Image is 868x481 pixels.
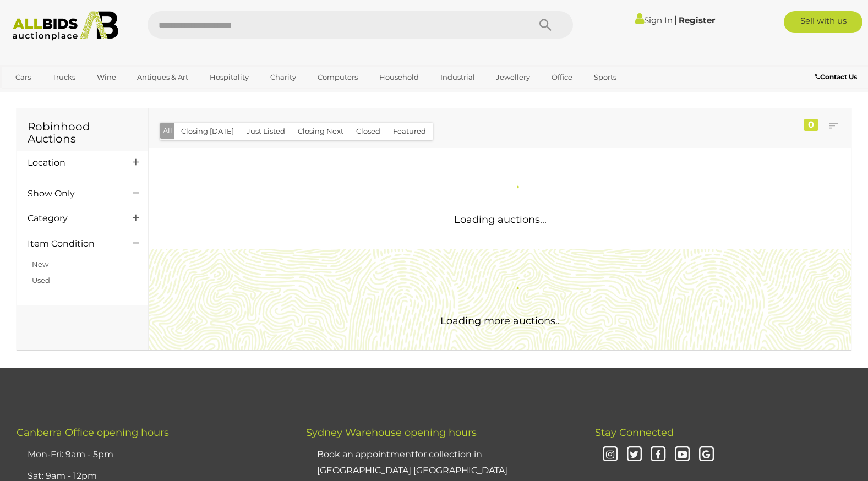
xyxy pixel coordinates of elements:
[518,11,573,39] button: Search
[544,68,580,86] a: Office
[600,445,620,464] i: Instagram
[28,214,116,223] h4: Category
[386,123,433,140] button: Featured
[17,427,169,439] span: Canberra Office opening hours
[440,315,560,327] span: Loading more auctions..
[32,260,48,269] a: New
[25,444,279,466] li: Mon-Fri: 9am - 5pm
[649,445,668,464] i: Facebook
[45,68,83,86] a: Trucks
[90,68,123,86] a: Wine
[32,276,50,285] a: Used
[679,15,715,25] a: Register
[454,214,547,226] span: Loading auctions...
[263,68,303,86] a: Charity
[674,14,677,26] span: |
[815,73,857,81] b: Contact Us
[804,119,818,131] div: 0
[306,427,477,439] span: Sydney Warehouse opening hours
[130,68,195,86] a: Antiques & Art
[8,86,101,105] a: [GEOGRAPHIC_DATA]
[815,71,860,83] a: Contact Us
[697,445,716,464] i: Google
[625,445,644,464] i: Twitter
[433,68,482,86] a: Industrial
[673,445,692,464] i: Youtube
[291,123,350,140] button: Closing Next
[372,68,426,86] a: Household
[240,123,292,140] button: Just Listed
[203,68,256,86] a: Hospitality
[595,427,674,439] span: Stay Connected
[160,123,175,139] button: All
[350,123,387,140] button: Closed
[174,123,241,140] button: Closing [DATE]
[28,121,137,145] h1: Robinhood Auctions
[489,68,537,86] a: Jewellery
[784,11,862,33] a: Sell with us
[8,68,38,86] a: Cars
[310,68,365,86] a: Computers
[28,158,116,168] h4: Location
[317,449,507,475] a: Book an appointmentfor collection in [GEOGRAPHIC_DATA] [GEOGRAPHIC_DATA]
[28,239,116,249] h4: Item Condition
[28,189,116,199] h4: Show Only
[635,15,673,25] a: Sign In
[587,68,624,86] a: Sports
[7,11,124,41] img: Allbids.com.au
[317,449,415,460] u: Book an appointment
